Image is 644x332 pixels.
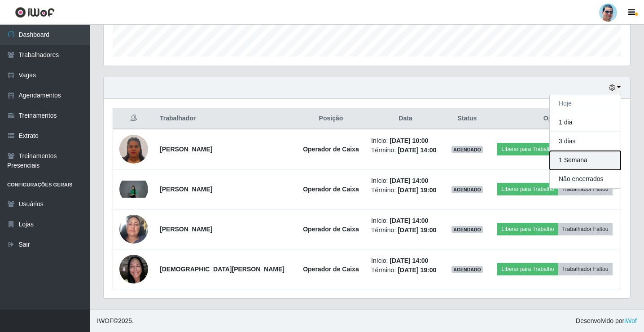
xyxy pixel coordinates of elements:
strong: [PERSON_NAME] [160,226,212,233]
strong: [PERSON_NAME] [160,186,212,193]
th: Data [366,108,445,129]
th: Posição [296,108,366,129]
li: Início: [371,176,440,186]
time: [DATE] 14:00 [398,146,436,154]
span: AGENDADO [451,186,483,193]
button: 1 Semana [550,151,621,170]
button: 3 dias [550,132,621,151]
strong: Operador de Caixa [303,226,359,233]
button: Trabalhador Faltou [558,223,613,235]
time: [DATE] 14:00 [390,217,428,224]
button: Liberar para Trabalho [497,263,558,275]
a: iWof [624,317,637,324]
strong: [DEMOGRAPHIC_DATA][PERSON_NAME] [160,266,285,273]
time: [DATE] 14:00 [390,177,428,184]
img: 1752886707341.jpeg [119,133,148,164]
th: Trabalhador [154,108,296,129]
li: Término: [371,186,440,195]
button: Liberar para Trabalho [497,223,558,235]
span: AGENDADO [451,266,483,273]
button: Liberar para Trabalho [497,143,558,155]
li: Término: [371,146,440,155]
time: [DATE] 19:00 [398,226,436,234]
span: AGENDADO [451,226,483,233]
time: [DATE] 19:00 [398,186,436,194]
strong: Operador de Caixa [303,266,359,273]
time: [DATE] 10:00 [390,137,428,144]
span: IWOF [97,317,114,324]
li: Início: [371,216,440,226]
img: 1758553448636.jpeg [119,181,148,198]
th: Opções [489,108,621,129]
time: [DATE] 14:00 [390,257,428,264]
img: 1723039376549.jpeg [119,204,148,255]
span: Desenvolvido por [576,316,637,326]
strong: Operador de Caixa [303,186,359,193]
button: Hoje [550,94,621,113]
strong: [PERSON_NAME] [160,146,212,153]
time: [DATE] 19:00 [398,266,436,274]
button: Trabalhador Faltou [558,183,613,195]
button: Liberar para Trabalho [497,183,558,195]
button: 1 dia [550,113,621,132]
li: Término: [371,226,440,235]
span: © 2025 . [97,316,134,326]
li: Início: [371,136,440,146]
img: 1736109623968.jpeg [119,250,148,288]
button: Não encerrados [550,170,621,188]
li: Início: [371,256,440,266]
span: AGENDADO [451,146,483,153]
strong: Operador de Caixa [303,146,359,153]
li: Término: [371,266,440,275]
th: Status [445,108,489,129]
img: CoreUI Logo [15,7,55,18]
button: Trabalhador Faltou [558,263,613,275]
